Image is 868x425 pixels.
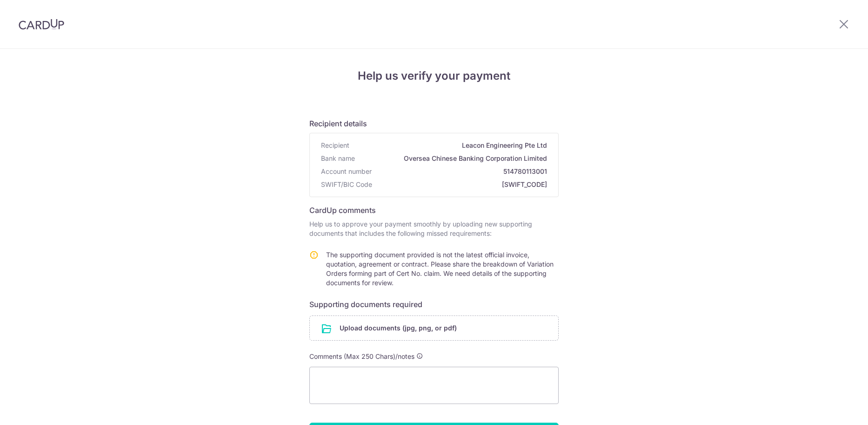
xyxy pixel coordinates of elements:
[309,205,559,216] h6: CardUp comments
[375,167,547,176] span: 514780113001
[359,154,547,163] span: Oversea Chinese Banking Corporation Limited
[376,180,547,189] span: [SWIFT_CODE]
[321,180,372,189] span: SWIFT/BIC Code
[321,167,372,176] span: Account number
[309,68,559,84] h4: Help us verify your payment
[309,299,559,310] h6: Supporting documents required
[309,352,414,360] span: Comments (Max 250 Chars)/notes
[353,141,547,150] span: Leacon Engineering Pte Ltd
[321,154,355,163] span: Bank name
[309,219,559,238] p: Help us to approve your payment smoothly by uploading new supporting documents that includes the ...
[19,19,64,30] img: CardUp
[321,141,349,150] span: Recipient
[309,315,559,341] div: Upload documents (jpg, png, or pdf)
[309,118,559,129] h6: Recipient details
[326,251,554,287] span: The supporting document provided is not the latest official invoice, quotation, agreement or cont...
